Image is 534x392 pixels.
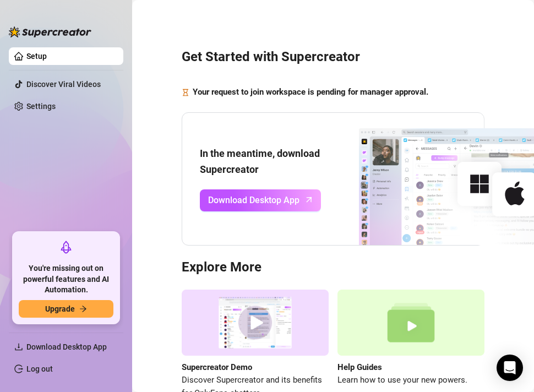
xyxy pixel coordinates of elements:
[337,362,382,372] strong: Help Guides
[19,263,113,296] span: You're missing out on powerful features and AI Automation.
[26,80,101,89] a: Discover Viral Videos
[26,342,107,351] span: Download Desktop App
[26,52,47,61] a: Setup
[182,86,189,99] span: hourglass
[182,290,329,356] img: supercreator demo
[26,364,53,373] a: Log out
[59,241,73,254] span: rocket
[208,193,299,207] span: Download Desktop App
[337,290,484,356] img: help guides
[182,48,484,66] h3: Get Started with Supercreator
[200,189,321,211] a: Download Desktop Apparrow-up
[45,304,75,313] span: Upgrade
[19,300,113,318] button: Upgradearrow-right
[182,362,252,372] strong: Supercreator Demo
[9,26,91,37] img: logo-BBDzfeDw.svg
[303,193,315,206] span: arrow-up
[337,374,484,387] span: Learn how to use your new powers.
[14,342,23,351] span: download
[200,148,320,175] strong: In the meantime, download Supercreator
[182,259,484,276] h3: Explore More
[26,102,56,111] a: Settings
[193,87,428,97] strong: Your request to join workspace is pending for manager approval.
[79,305,87,313] span: arrow-right
[497,355,523,381] div: Open Intercom Messenger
